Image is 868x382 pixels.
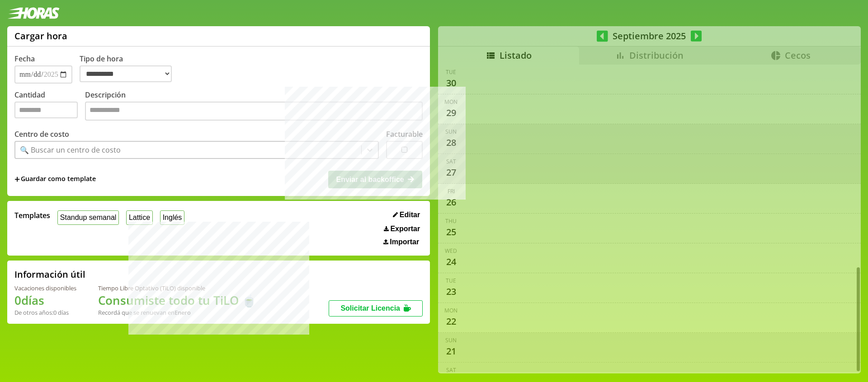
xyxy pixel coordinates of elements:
button: Editar [390,210,423,219]
div: 🔍 Buscar un centro de costo [20,145,121,155]
button: Exportar [381,224,423,233]
b: Enero [175,308,191,317]
label: Facturable [386,129,423,139]
h2: Información útil [14,268,85,280]
label: Cantidad [14,90,85,123]
img: logotipo [7,7,60,19]
span: Solicitar Licencia [340,304,400,312]
button: Lattice [126,210,153,224]
span: + [14,174,20,184]
span: Templates [14,210,50,220]
div: Recordá que se renuevan en [98,308,256,317]
button: Standup semanal [57,210,119,224]
span: Editar [400,211,420,219]
label: Centro de costo [14,129,69,139]
div: Tiempo Libre Optativo (TiLO) disponible [98,284,256,292]
button: Solicitar Licencia [329,300,423,317]
input: Cantidad [14,102,78,118]
div: De otros años: 0 días [14,308,76,317]
button: Inglés [160,210,184,224]
label: Fecha [14,54,35,64]
label: Tipo de hora [80,54,179,84]
h1: Consumiste todo tu TiLO 🍵 [98,292,256,308]
span: +Guardar como template [14,174,96,184]
textarea: Descripción [85,102,423,121]
span: Importar [390,238,419,246]
div: Vacaciones disponibles [14,284,76,292]
select: Tipo de hora [80,65,172,82]
span: Exportar [390,225,420,233]
h1: 0 días [14,292,76,308]
h1: Cargar hora [14,30,67,42]
label: Descripción [85,90,423,123]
